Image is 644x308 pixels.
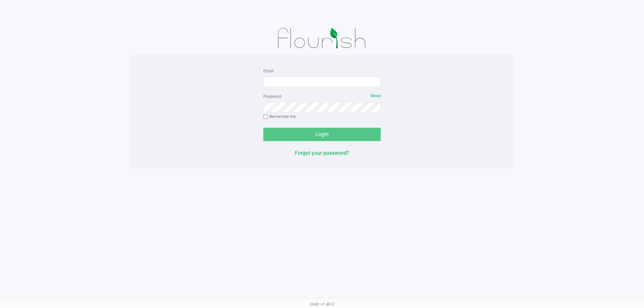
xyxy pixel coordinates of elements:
span: Show [371,94,381,98]
input: Remember me [263,115,268,119]
label: Password [263,94,281,100]
button: Forgot your password? [295,149,349,157]
label: Email [263,68,274,74]
span: Web: v1.40.0 [310,302,334,307]
label: Remember me [263,114,296,120]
